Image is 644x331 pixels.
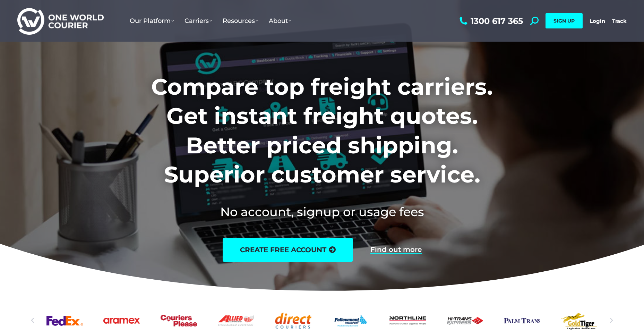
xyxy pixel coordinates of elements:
a: Resources [217,10,264,32]
span: Our Platform [130,17,174,25]
a: Our Platform [124,10,179,32]
span: Resources [223,17,258,25]
span: About [269,17,291,25]
a: SIGN UP [546,13,583,28]
span: Carriers [184,17,212,25]
span: SIGN UP [553,18,575,24]
a: Find out more [370,246,422,254]
a: Login [590,18,605,24]
a: About [264,10,297,32]
img: One World Courier [17,7,104,35]
a: 1300 617 365 [458,17,523,25]
a: Carriers [179,10,217,32]
a: create free account [223,238,353,262]
h2: No account, signup or usage fees [105,203,539,220]
h1: Compare top freight carriers. Get instant freight quotes. Better priced shipping. Superior custom... [105,72,539,189]
a: Track [612,18,627,24]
